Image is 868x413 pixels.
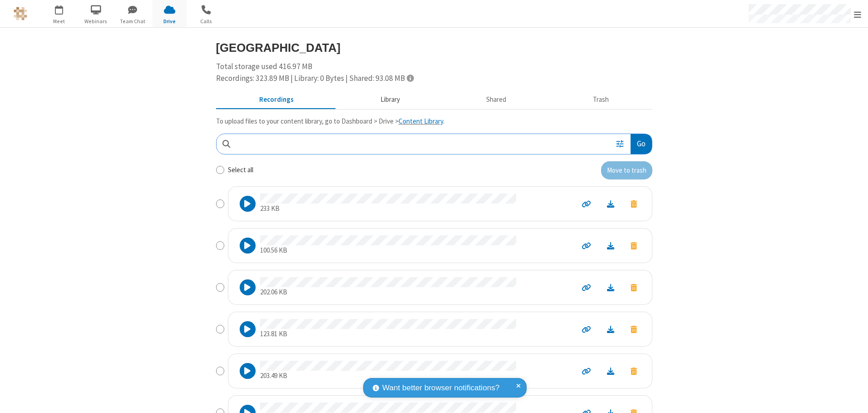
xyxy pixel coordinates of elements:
[260,287,516,298] p: 202.06 KB
[79,17,113,25] span: Webinars
[622,323,645,335] button: Move to trash
[260,245,516,256] p: 100.56 KB
[153,17,187,25] span: Drive
[399,117,443,125] a: Content Library
[216,41,652,54] h3: [GEOGRAPHIC_DATA]
[622,365,645,377] button: Move to trash
[631,134,651,154] button: Go
[443,91,550,109] button: Shared during meetings
[116,17,150,25] span: Team Chat
[550,91,652,109] button: Trash
[622,198,645,210] button: Move to trash
[599,324,622,334] a: Download file
[601,161,652,179] button: Move to trash
[228,165,253,175] label: Select all
[216,73,652,85] div: Recordings: 323.89 MB | Library: 0 Bytes | Shared: 93.08 MB
[260,371,516,381] p: 203.49 KB
[216,91,337,109] button: Recorded meetings
[382,382,499,394] span: Want better browser notifications?
[599,199,622,209] a: Download file
[260,204,516,214] p: 233 KB
[622,281,645,294] button: Move to trash
[260,329,516,339] p: 123.81 KB
[216,61,652,84] div: Total storage used 416.97 MB
[622,239,645,252] button: Move to trash
[599,240,622,251] a: Download file
[42,17,76,25] span: Meet
[189,17,223,25] span: Calls
[337,91,443,109] button: Content library
[599,366,622,376] a: Download file
[216,116,652,127] p: To upload files to your content library, go to Dashboard > Drive > .
[599,282,622,293] a: Download file
[14,7,27,20] img: QA Selenium DO NOT DELETE OR CHANGE
[407,74,414,82] span: Totals displayed include files that have been moved to the trash.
